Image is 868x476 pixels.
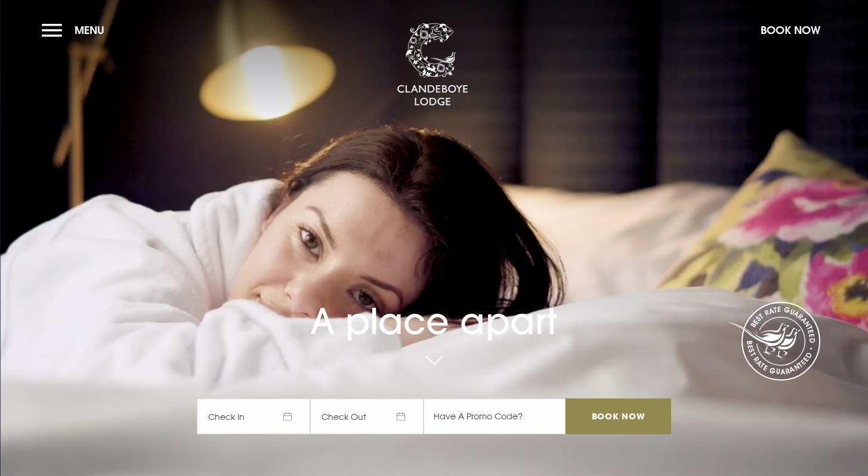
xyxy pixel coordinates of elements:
button: Book Now [755,17,826,43]
h1: A place apart [197,271,671,342]
input: Have A Promo Code? [424,398,566,434]
img: Clandeboye Lodge [397,23,468,107]
span: Menu [75,23,104,37]
span: Check Out [310,398,424,434]
span: Check In [197,398,310,434]
button: Menu [42,17,110,43]
input: Book Now [566,398,671,434]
